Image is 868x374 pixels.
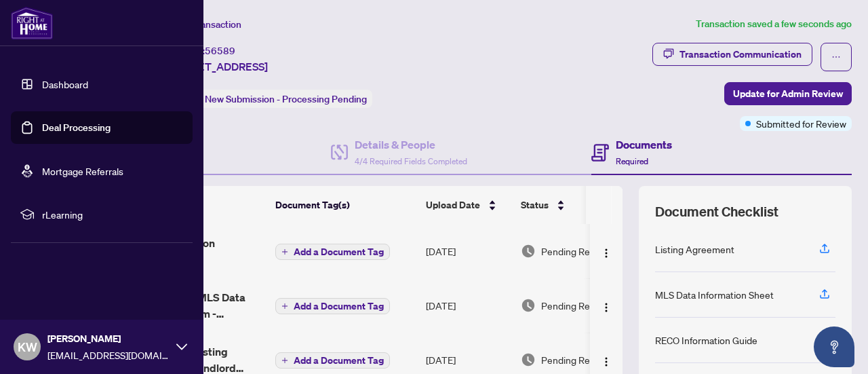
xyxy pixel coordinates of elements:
[595,295,617,316] button: Logo
[696,16,852,32] article: Transaction saved a few seconds ago
[169,18,241,31] span: View Transaction
[275,297,390,315] button: Add a Document Tag
[595,349,617,371] button: Logo
[11,7,53,39] img: logo
[42,207,183,222] span: rLearning
[205,45,235,57] span: 56589
[168,90,372,108] div: Status:
[724,82,852,105] button: Update for Admin Review
[355,136,467,153] h4: Details & People
[275,244,390,260] button: Add a Document Tag
[831,52,841,62] span: ellipsis
[655,242,734,257] div: Listing Agreement
[281,357,288,364] span: plus
[515,186,631,224] th: Status
[281,248,288,255] span: plus
[275,298,390,314] button: Add a Document Tag
[601,302,612,313] img: Logo
[294,356,384,365] span: Add a Document Tag
[275,243,390,261] button: Add a Document Tag
[601,248,612,259] img: Logo
[355,156,467,166] span: 4/4 Required Fields Completed
[47,348,170,362] span: [EMAIL_ADDRESS][DOMAIN_NAME]
[275,352,390,369] button: Add a Document Tag
[205,93,367,105] span: New Submission - Processing Pending
[595,240,617,262] button: Logo
[756,116,846,131] span: Submitted for Review
[294,247,384,257] span: Add a Document Tag
[655,202,778,221] span: Document Checklist
[420,278,515,333] td: [DATE]
[616,136,672,153] h4: Documents
[541,298,609,313] span: Pending Review
[281,303,288,310] span: plus
[18,337,37,356] span: KW
[521,244,536,259] img: Document Status
[42,78,88,90] a: Dashboard
[601,356,612,367] img: Logo
[679,43,802,65] div: Transaction Communication
[420,224,515,278] td: [DATE]
[426,198,480,212] span: Upload Date
[270,186,420,224] th: Document Tag(s)
[652,43,812,66] button: Transaction Communication
[541,352,609,367] span: Pending Review
[733,83,843,105] span: Update for Admin Review
[521,298,536,313] img: Document Status
[521,352,536,367] img: Document Status
[814,326,854,367] button: Open asap
[42,165,123,177] a: Mortgage Referrals
[655,287,774,302] div: MLS Data Information Sheet
[275,352,390,369] button: Add a Document Tag
[655,333,757,348] div: RECO Information Guide
[168,58,268,75] span: [STREET_ADDRESS]
[616,156,648,166] span: Required
[42,121,111,134] a: Deal Processing
[47,331,170,346] span: [PERSON_NAME]
[420,186,515,224] th: Upload Date
[521,198,549,212] span: Status
[294,301,384,311] span: Add a Document Tag
[541,244,609,259] span: Pending Review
